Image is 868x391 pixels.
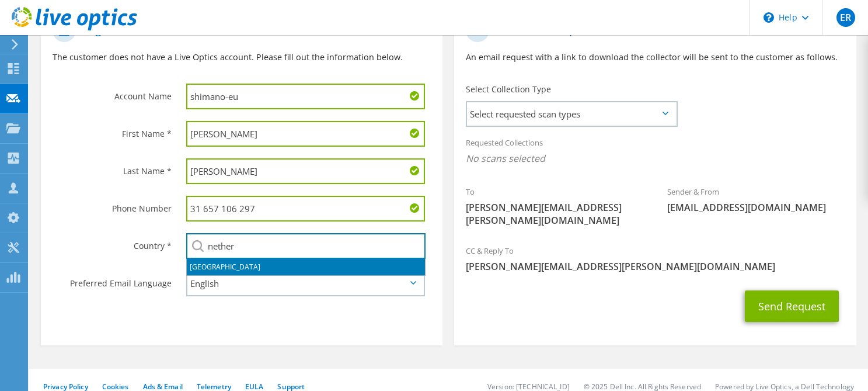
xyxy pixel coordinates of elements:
[745,290,839,322] button: Send Request
[466,201,643,227] span: [PERSON_NAME][EMAIL_ADDRESS][PERSON_NAME][DOMAIN_NAME]
[467,102,676,126] span: Select requested scan types
[454,238,856,279] div: CC & Reply To
[466,84,551,95] label: Select Collection Type
[53,51,431,64] p: The customer does not have a Live Optics account. Please fill out the information below.
[836,8,855,27] span: ER
[53,121,172,140] label: First Name *
[53,196,172,214] label: Phone Number
[53,84,172,102] label: Account Name
[454,130,856,174] div: Requested Collections
[53,158,172,177] label: Last Name *
[53,271,172,289] label: Preferred Email Language
[764,12,774,23] svg: \n
[53,233,172,252] label: Country *
[656,179,856,220] div: Sender & From
[466,51,844,64] p: An email request with a link to download the collector will be sent to the customer as follows.
[466,152,844,165] span: No scans selected
[454,179,655,233] div: To
[466,260,844,273] span: [PERSON_NAME][EMAIL_ADDRESS][PERSON_NAME][DOMAIN_NAME]
[667,201,845,214] span: [EMAIL_ADDRESS][DOMAIN_NAME]
[187,259,425,275] li: [GEOGRAPHIC_DATA]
